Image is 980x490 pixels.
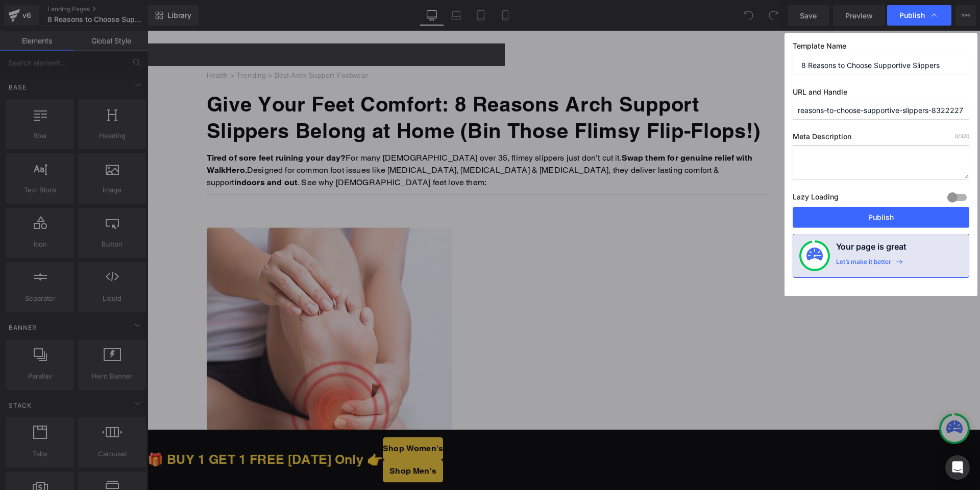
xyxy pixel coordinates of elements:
[235,412,296,424] span: Shop Women's
[150,147,339,157] span: . See why [DEMOGRAPHIC_DATA] feet love them:
[793,190,839,207] label: Lazy Loading
[955,133,958,139] span: 0
[242,434,289,447] span: Shop Men's
[235,429,296,452] a: Shop Men's
[836,258,891,271] div: Let’s make it better
[836,240,906,258] h4: Your page is great
[793,132,969,145] label: Meta Description
[59,39,621,50] p: Health > Trending > Best Arch Support Footwear
[59,60,621,114] div: To enrich screen reader interactions, please activate Accessibility in Grammarly extension settings
[806,248,823,264] img: onboarding-status.svg
[899,11,925,20] span: Publish
[87,147,150,157] span: indoors and out
[793,87,969,101] label: URL and Handle
[955,133,969,139] span: /320
[235,407,296,429] a: Shop Women's
[59,122,199,132] span: Tired of sore feet ruining your day?
[793,207,969,228] button: Publish
[198,122,474,132] span: For many [DEMOGRAPHIC_DATA] over 35, flimsy slippers just don’t cut it.
[59,60,621,114] h1: Give Your Feet Comfort: 8 Reasons Arch Support Slippers Belong at Home (Bin Those Flimsy Flip-Flo...
[59,135,572,157] span: Designed for common foot issues like [MEDICAL_DATA], [MEDICAL_DATA] & [MEDICAL_DATA], they delive...
[945,455,970,480] div: Open Intercom Messenger
[793,41,969,55] label: Template Name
